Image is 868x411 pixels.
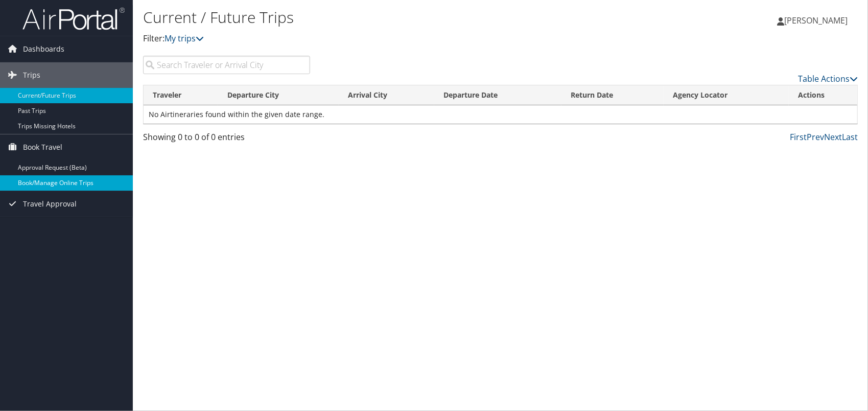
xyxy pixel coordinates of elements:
[789,85,857,105] th: Actions
[561,85,664,105] th: Return Date: activate to sort column ascending
[777,5,858,36] a: [PERSON_NAME]
[143,7,620,28] h1: Current / Future Trips
[798,73,858,84] a: Table Actions
[143,56,310,74] input: Search Traveler or Arrival City
[842,131,858,143] a: Last
[165,33,204,44] a: My trips
[218,85,339,105] th: Departure City: activate to sort column ascending
[807,131,824,143] a: Prev
[143,131,310,148] div: Showing 0 to 0 of 0 entries
[23,134,62,160] span: Book Travel
[23,191,77,217] span: Travel Approval
[144,105,857,124] td: No Airtineraries found within the given date range.
[664,85,789,105] th: Agency Locator: activate to sort column ascending
[23,36,64,62] span: Dashboards
[23,62,40,88] span: Trips
[784,15,848,26] span: [PERSON_NAME]
[144,85,218,105] th: Traveler: activate to sort column ascending
[143,32,620,45] p: Filter:
[790,131,807,143] a: First
[339,85,434,105] th: Arrival City: activate to sort column ascending
[22,7,125,31] img: airportal-logo.png
[434,85,561,105] th: Departure Date: activate to sort column descending
[824,131,842,143] a: Next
